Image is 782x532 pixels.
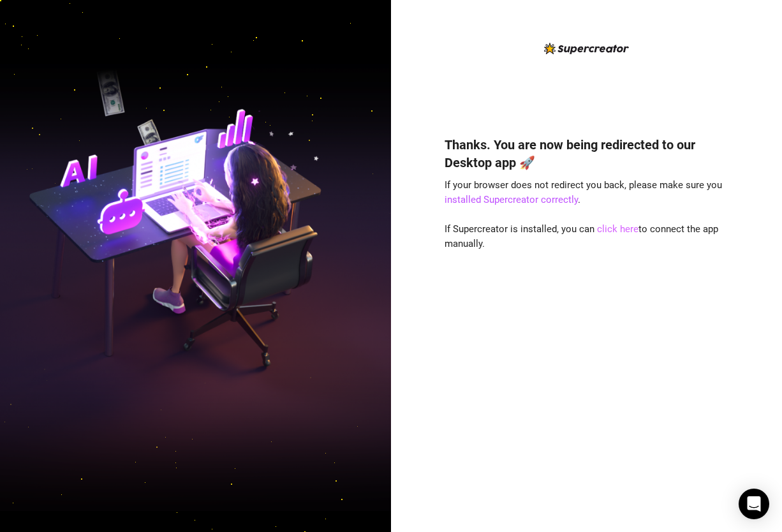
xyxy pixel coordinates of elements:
a: click here [597,223,638,235]
div: Open Intercom Messenger [739,489,769,519]
img: logo-BBDzfeDw.svg [544,43,629,54]
span: If your browser does not redirect you back, please make sure you . [445,179,722,206]
a: installed Supercreator correctly [445,194,578,205]
h4: Thanks. You are now being redirected to our Desktop app 🚀 [445,136,729,172]
span: If Supercreator is installed, you can to connect the app manually. [445,223,718,250]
